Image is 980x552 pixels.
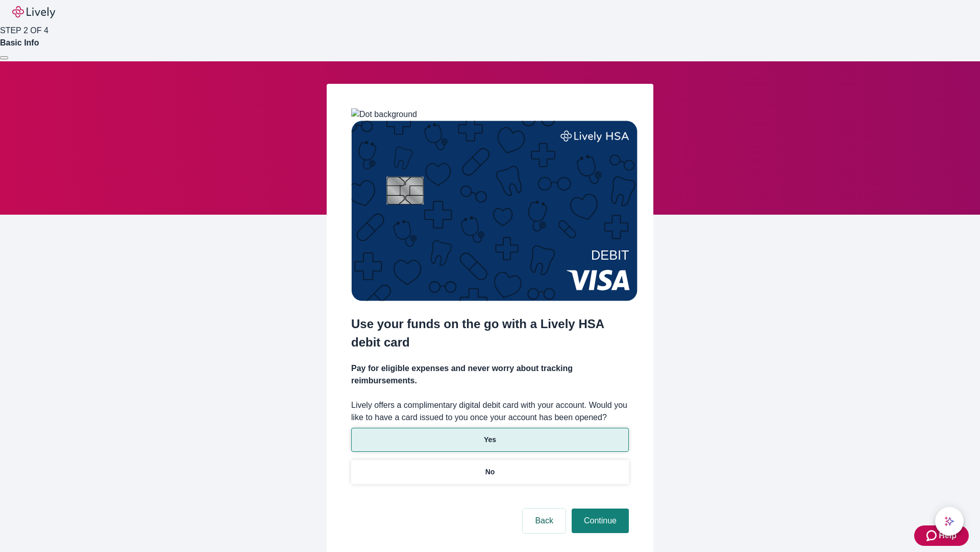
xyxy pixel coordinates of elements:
[523,509,566,533] button: Back
[944,516,954,526] svg: Lively AI Assistant
[351,108,417,121] img: Dot background
[484,434,496,445] p: Yes
[485,467,495,477] p: No
[935,507,964,536] button: chat
[914,525,969,546] button: Zendesk support iconHelp
[12,6,55,18] img: Lively
[572,509,629,533] button: Continue
[351,362,629,387] h4: Pay for eligible expenses and never worry about tracking reimbursements.
[351,399,629,424] label: Lively offers a complimentary digital debit card with your account. Would you like to have a card...
[926,530,939,542] svg: Zendesk support icon
[939,530,957,542] span: Help
[351,428,629,452] button: Yes
[351,315,629,352] h2: Use your funds on the go with a Lively HSA debit card
[351,121,638,301] img: Debit card
[351,460,629,484] button: No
